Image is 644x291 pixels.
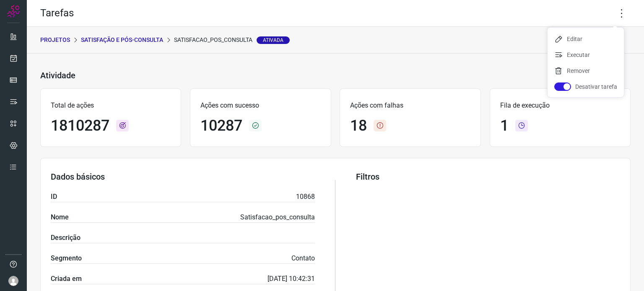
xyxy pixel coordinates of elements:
[51,172,315,182] h3: Dados básicos
[174,36,290,44] p: Satisfacao_pos_consulta
[548,80,624,93] li: Desativar tarefa
[267,274,315,284] p: [DATE] 10:42:31
[40,36,70,44] p: PROJETOS
[356,172,620,182] h3: Filtros
[500,117,509,135] h1: 1
[40,70,75,80] h3: Atividade
[350,100,470,111] p: Ações com falhas
[350,117,367,135] h1: 18
[548,32,624,46] li: Editar
[40,7,74,19] h2: Tarefas
[51,253,82,263] label: Segmento
[51,117,109,135] h1: 1810287
[81,36,163,44] p: Satisfação e Pós-Consulta
[51,100,171,111] p: Total de ações
[257,36,290,44] span: Ativada
[291,253,315,263] p: Contato
[51,233,80,243] label: Descrição
[200,100,320,111] p: Ações com sucesso
[51,274,82,284] label: Criada em
[200,117,242,135] h1: 10287
[51,212,69,222] label: Nome
[548,48,624,62] li: Executar
[51,192,57,202] label: ID
[7,5,20,18] img: Logo
[296,192,315,202] p: 10868
[548,64,624,77] li: Remover
[8,276,18,286] img: avatar-user-boy.jpg
[500,100,620,111] p: Fila de execução
[240,212,315,222] p: Satisfacao_pos_consulta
